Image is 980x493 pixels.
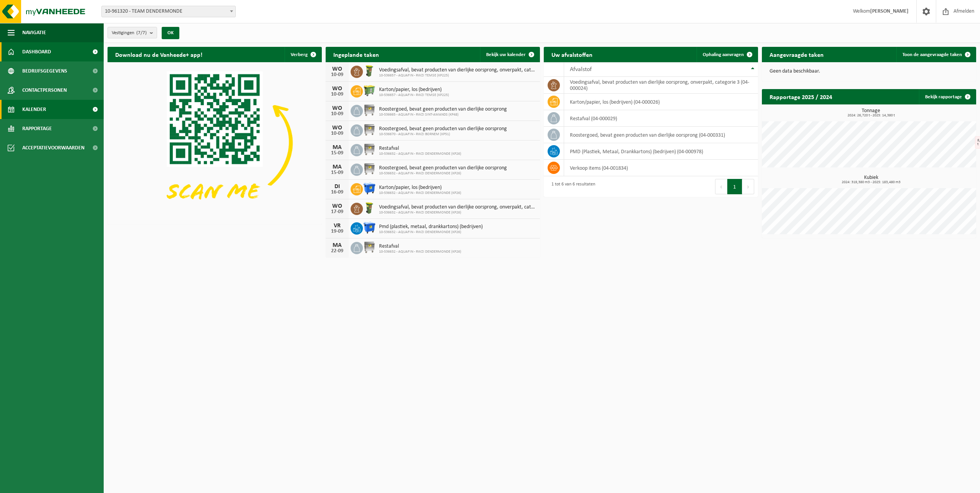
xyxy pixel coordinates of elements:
[329,203,345,209] div: WO
[379,152,461,156] span: 10-536632 - AQUAFIN - RWZI DENDERMONDE (KP26)
[379,106,507,112] span: Roostergoed, bevat geen producten van dierlijke oorsprong
[544,47,600,62] h2: Uw afvalstoffen
[742,179,754,194] button: Next
[329,209,345,215] div: 17-09
[379,146,461,152] span: Restafval
[379,73,536,78] span: 10-536657 - AQUAFIN - RWZI TEMSE (KP225)
[108,27,157,38] button: Vestigingen(7/7)
[363,221,376,234] img: WB-1100-HPE-BE-01
[136,30,147,35] count: (7/7)
[564,143,758,160] td: PMD (Plastiek, Metaal, Drankkartons) (bedrijven) (04-000978)
[770,69,968,74] p: Geen data beschikbaar.
[22,119,52,138] span: Rapportage
[329,86,345,92] div: WO
[902,52,962,57] span: Toon de aangevraagde taken
[727,179,742,194] button: 1
[379,112,507,117] span: 10-536665 - AQUAFIN - RWZI SINT-AMANDS (KP48)
[22,61,67,81] span: Bedrijfsgegevens
[379,126,507,132] span: Roostergoed, bevat geen producten van dierlijke oorsprong
[379,67,536,73] span: Voedingsafval, bevat producten van dierlijke oorsprong, onverpakt, categorie 3
[379,185,461,191] span: Karton/papier, los (bedrijven)
[363,123,376,136] img: WB-1100-GAL-GY-01
[101,6,236,17] span: 10-961320 - TEAM DENDERMONDE
[379,87,449,93] span: Karton/papier, los (bedrijven)
[329,144,345,151] div: MA
[329,170,345,175] div: 15-09
[22,42,51,61] span: Dashboard
[22,81,67,100] span: Contactpersonen
[329,125,345,131] div: WO
[766,175,976,184] h3: Kubiek
[102,6,235,17] span: 10-961320 - TEAM DENDERMONDE
[329,190,345,195] div: 16-09
[379,204,536,210] span: Voedingsafval, bevat producten van dierlijke oorsprong, onverpakt, categorie 3
[762,47,831,62] h2: Aangevraagde taken
[379,93,449,98] span: 10-536657 - AQUAFIN - RWZI TEMSE (KP225)
[766,180,976,184] span: 2024: 319,380 m3 - 2025: 183,480 m3
[697,47,757,62] a: Ophaling aanvragen
[486,52,526,57] span: Bekijk uw kalender
[379,165,507,171] span: Roostergoed, bevat geen producten van dierlijke oorsprong
[329,131,345,136] div: 10-09
[329,223,345,229] div: VR
[564,110,758,127] td: restafval (04-000029)
[329,229,345,234] div: 19-09
[329,72,345,78] div: 10-09
[291,52,308,57] span: Verberg
[363,202,376,215] img: WB-0060-HPE-GN-50
[564,77,758,94] td: voedingsafval, bevat producten van dierlijke oorsprong, onverpakt, categorie 3 (04-000024)
[379,191,461,195] span: 10-536632 - AQUAFIN - RWZI DENDERMONDE (KP26)
[715,179,727,194] button: Previous
[363,241,376,254] img: WB-1100-GAL-GY-02
[363,84,376,97] img: WB-0660-HPE-GN-50
[564,94,758,110] td: karton/papier, los (bedrijven) (04-000026)
[870,8,909,14] strong: [PERSON_NAME]
[379,224,483,230] span: Pmd (plastiek, metaal, drankkartons) (bedrijven)
[703,52,744,57] span: Ophaling aanvragen
[285,47,321,62] button: Verberg
[329,248,345,254] div: 22-09
[329,105,345,111] div: WO
[112,27,147,39] span: Vestigingen
[22,100,46,119] span: Kalender
[162,27,179,39] button: OK
[329,66,345,72] div: WO
[329,184,345,190] div: DI
[329,92,345,97] div: 10-09
[22,23,46,42] span: Navigatie
[108,47,210,62] h2: Download nu de Vanheede+ app!
[379,250,461,254] span: 10-536632 - AQUAFIN - RWZI DENDERMONDE (KP26)
[363,65,376,78] img: WB-0060-HPE-GN-50
[363,182,376,195] img: WB-1100-HPE-BE-01
[329,164,345,170] div: MA
[570,66,592,73] span: Afvalstof
[896,47,975,62] a: Toon de aangevraagde taken
[766,108,976,117] h3: Tonnage
[766,114,976,117] span: 2024: 26,720 t - 2025: 14,380 t
[363,143,376,156] img: WB-1100-GAL-GY-02
[564,160,758,176] td: verkoop items (04-001834)
[326,47,387,62] h2: Ingeplande taken
[363,162,376,175] img: WB-1100-GAL-GY-01
[762,89,840,104] h2: Rapportage 2025 / 2024
[329,151,345,156] div: 15-09
[108,62,322,223] img: Download de VHEPlus App
[22,138,84,157] span: Acceptatievoorwaarden
[329,242,345,248] div: MA
[564,127,758,143] td: roostergoed, bevat geen producten van dierlijke oorsprong (04-000331)
[379,132,507,137] span: 10-536670 - AQUAFIN - RWZI BORNEM (KP51)
[379,171,507,176] span: 10-536632 - AQUAFIN - RWZI DENDERMONDE (KP26)
[548,178,595,195] div: 1 tot 6 van 6 resultaten
[363,104,376,117] img: WB-1100-GAL-GY-01
[919,89,975,104] a: Bekijk rapportage
[329,111,345,117] div: 10-09
[480,47,539,62] a: Bekijk uw kalender
[379,230,483,235] span: 10-536632 - AQUAFIN - RWZI DENDERMONDE (KP26)
[379,243,461,250] span: Restafval
[379,210,536,215] span: 10-536632 - AQUAFIN - RWZI DENDERMONDE (KP26)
